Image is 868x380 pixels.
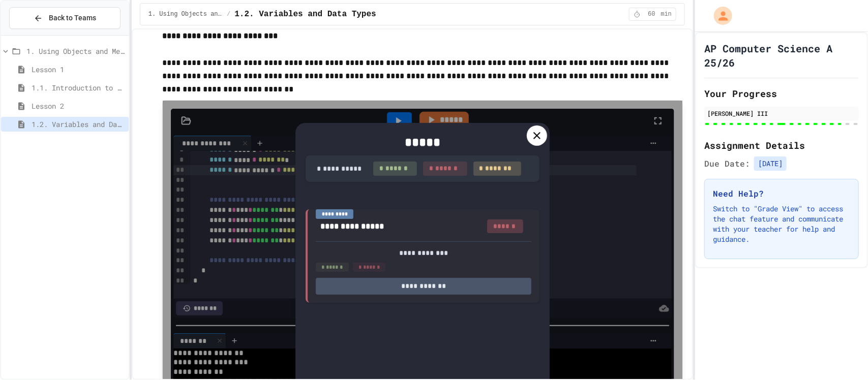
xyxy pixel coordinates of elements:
span: / [227,10,230,18]
span: 1.2. Variables and Data Types [234,8,376,20]
div: [PERSON_NAME] III [707,109,856,118]
span: 1.1. Introduction to Algorithms, Programming, and Compilers [32,82,125,93]
h2: Your Progress [704,86,859,101]
span: Back to Teams [49,13,96,23]
span: 1.2. Variables and Data Types [32,119,125,130]
span: Lesson 2 [32,101,125,111]
h1: AP Computer Science A 25/26 [704,41,859,70]
span: 1. Using Objects and Methods [148,10,223,18]
span: [DATE] [754,156,787,171]
span: min [661,10,672,18]
p: Switch to "Grade View" to access the chat feature and communicate with your teacher for help and ... [713,204,850,244]
h2: Assignment Details [704,138,859,152]
span: 1. Using Objects and Methods [26,46,125,56]
button: Back to Teams [9,7,121,29]
span: Due Date: [704,157,750,170]
span: Lesson 1 [32,64,125,75]
h3: Need Help? [713,187,850,200]
span: 60 [644,10,660,18]
div: My Account [703,4,735,27]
